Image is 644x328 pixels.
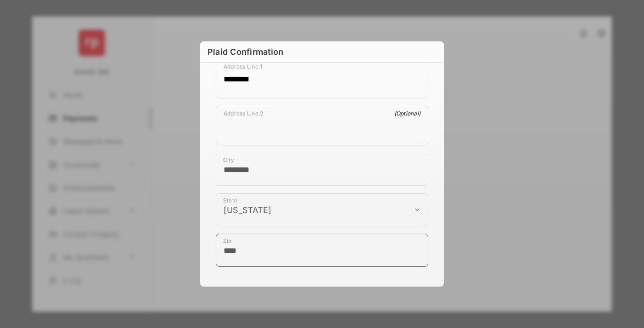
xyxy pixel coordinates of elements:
[216,106,428,145] div: payment_method_screening[postal_addresses][addressLine2]
[200,41,444,63] h6: Plaid Confirmation
[216,59,428,98] div: payment_method_screening[postal_addresses][addressLine1]
[216,234,428,267] div: payment_method_screening[postal_addresses][postalCode]
[216,153,428,186] div: payment_method_screening[postal_addresses][locality]
[216,193,428,226] div: payment_method_screening[postal_addresses][administrativeArea]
